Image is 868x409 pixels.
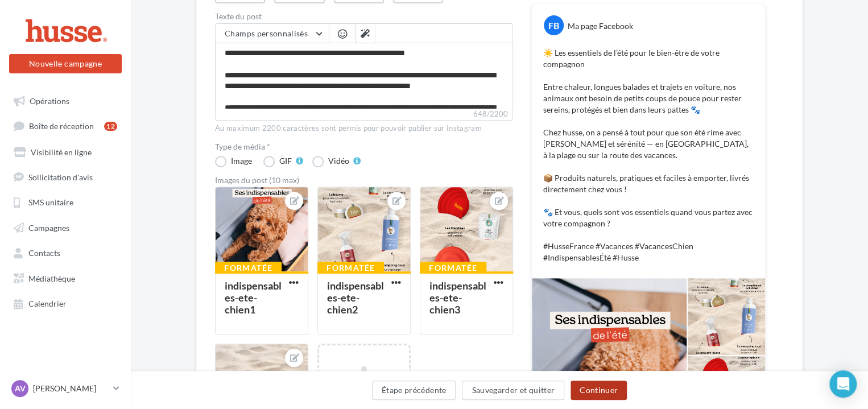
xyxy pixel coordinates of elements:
[327,279,384,316] div: indispensables-ete-chien2
[7,242,124,262] a: Contacts
[7,217,124,237] a: Campagnes
[9,378,122,399] a: AV [PERSON_NAME]
[829,370,857,398] div: Open Intercom Messenger
[15,383,26,394] span: AV
[429,279,486,316] div: indispensables-ete-chien3
[28,222,69,232] span: Campagnes
[215,176,513,184] div: Images du post (10 max)
[215,13,513,20] label: Texte du post
[29,121,94,131] span: Boîte de réception
[28,273,75,283] span: Médiathèque
[7,267,124,288] a: Médiathèque
[317,262,384,274] div: Formatée
[33,383,109,394] p: [PERSON_NAME]
[328,157,349,165] div: Vidéo
[104,122,117,131] div: 12
[31,147,92,156] span: Visibilité en ligne
[7,292,124,313] a: Calendrier
[28,248,60,258] span: Contacts
[30,96,69,105] span: Opérations
[215,123,513,134] div: Au maximum 2200 caractères sont permis pour pouvoir publier sur Instagram
[225,279,282,316] div: indispensables-ete-chien1
[7,166,124,187] a: Sollicitation d'avis
[372,381,456,400] button: Étape précédente
[231,157,252,165] div: Image
[225,28,308,38] span: Champs personnalisés
[7,191,124,212] a: SMS unitaire
[543,47,754,263] p: ☀️ Les essentiels de l’été pour le bien-être de votre compagnon Entre chaleur, longues balades et...
[9,54,122,73] button: Nouvelle campagne
[28,197,73,207] span: SMS unitaire
[215,143,513,151] label: Type de média *
[28,172,93,181] span: Sollicitation d'avis
[462,381,564,400] button: Sauvegarder et quitter
[215,262,282,274] div: Formatée
[420,262,486,274] div: Formatée
[568,20,633,32] div: Ma page Facebook
[571,381,627,400] button: Continuer
[28,299,67,308] span: Calendrier
[215,108,513,121] label: 648/2200
[7,115,124,136] a: Boîte de réception12
[279,157,292,165] div: GIF
[7,141,124,162] a: Visibilité en ligne
[544,15,564,35] div: FB
[216,24,329,43] button: Champs personnalisés
[7,90,124,110] a: Opérations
